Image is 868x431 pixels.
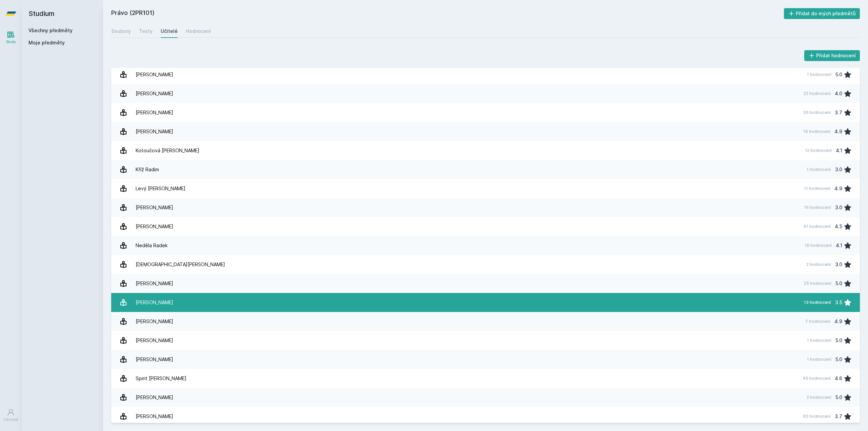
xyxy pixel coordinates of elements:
div: 13 hodnocení [804,300,831,305]
div: 12 hodnocení [805,148,832,153]
div: Učitelé [161,28,178,35]
div: 1 hodnocení [807,167,831,172]
div: Neděla Radek [136,239,167,252]
div: 1 hodnocení [807,338,831,343]
div: 65 hodnocení [803,376,831,381]
a: [PERSON_NAME] 16 hodnocení 3.0 [111,198,860,217]
div: [PERSON_NAME] [136,315,173,328]
div: Soubory [111,28,131,35]
div: Testy [139,28,153,35]
a: Učitelé [161,24,178,38]
div: 4.9 [834,182,842,195]
div: 5.0 [835,68,842,81]
a: [PERSON_NAME] 61 hodnocení 4.5 [111,217,860,236]
a: Spirit [PERSON_NAME] 65 hodnocení 4.6 [111,369,860,388]
div: 3.7 [835,410,842,423]
div: Hodnocení [186,28,211,35]
div: 61 hodnocení [804,224,831,229]
div: 1 hodnocení [807,357,831,362]
div: 5.0 [835,391,842,404]
div: Kříž Radim [136,163,159,176]
div: 11 hodnocení [804,186,830,191]
div: 22 hodnocení [804,91,831,96]
a: Neděla Radek 16 hodnocení 4.1 [111,236,860,255]
div: 2 hodnocení [807,395,831,400]
div: 4.9 [834,125,842,138]
a: Kotoučová [PERSON_NAME] 12 hodnocení 4.1 [111,141,860,160]
a: [PERSON_NAME] 13 hodnocení 3.5 [111,293,860,312]
a: [PERSON_NAME] 22 hodnocení 4.0 [111,84,860,103]
div: Levý [PERSON_NAME] [136,182,185,195]
a: [PERSON_NAME] 7 hodnocení 4.9 [111,312,860,331]
div: 7 hodnocení [805,319,830,324]
h2: Právo (2PR101) [111,8,784,19]
div: [PERSON_NAME] [136,391,173,404]
div: 3.0 [835,201,842,214]
a: Levý [PERSON_NAME] 11 hodnocení 4.9 [111,179,860,198]
div: [PERSON_NAME] [136,410,173,423]
div: 3.0 [835,258,842,271]
div: 5.0 [835,353,842,366]
div: 26 hodnocení [803,110,831,115]
div: 3.7 [835,106,842,119]
div: 65 hodnocení [803,414,831,419]
a: [PERSON_NAME] 16 hodnocení 4.9 [111,122,860,141]
a: [DEMOGRAPHIC_DATA][PERSON_NAME] 2 hodnocení 3.0 [111,255,860,274]
a: Testy [139,24,153,38]
div: [PERSON_NAME] [136,296,173,309]
a: [PERSON_NAME] 25 hodnocení 5.0 [111,274,860,293]
div: [PERSON_NAME] [136,277,173,290]
span: Moje předměty [28,39,65,46]
a: Kříž Radim 1 hodnocení 3.0 [111,160,860,179]
div: 4.0 [835,87,842,100]
button: Přidat hodnocení [804,50,860,61]
div: [PERSON_NAME] [136,220,173,233]
button: Přidat do mých předmětů [784,8,860,19]
div: 5.0 [835,277,842,290]
div: 2 hodnocení [806,262,831,267]
div: 4.1 [836,239,842,252]
div: 4.1 [836,144,842,157]
div: 4.6 [835,372,842,385]
a: Všechny předměty [28,27,73,33]
a: Hodnocení [186,24,211,38]
div: Kotoučová [PERSON_NAME] [136,144,199,157]
a: Study [1,27,20,48]
div: 16 hodnocení [805,243,832,248]
div: [PERSON_NAME] [136,125,173,138]
div: [PERSON_NAME] [136,106,173,119]
a: [PERSON_NAME] 65 hodnocení 3.7 [111,407,860,426]
div: 4.9 [834,315,842,328]
div: 1 hodnocení [807,72,831,77]
div: 16 hodnocení [804,205,831,210]
div: 3.0 [835,163,842,176]
div: 25 hodnocení [804,281,831,286]
div: [PERSON_NAME] [136,353,173,366]
div: 5.0 [835,334,842,347]
div: Uživatel [4,417,18,422]
a: [PERSON_NAME] 26 hodnocení 3.7 [111,103,860,122]
a: [PERSON_NAME] 2 hodnocení 5.0 [111,388,860,407]
div: [PERSON_NAME] [136,334,173,347]
div: Spirit [PERSON_NAME] [136,372,186,385]
div: 4.5 [835,220,842,233]
div: [DEMOGRAPHIC_DATA][PERSON_NAME] [136,258,225,271]
div: 16 hodnocení [803,129,830,134]
a: [PERSON_NAME] 1 hodnocení 5.0 [111,331,860,350]
div: [PERSON_NAME] [136,68,173,81]
a: Uživatel [1,405,20,426]
div: 3.5 [835,296,842,309]
a: Soubory [111,24,131,38]
div: [PERSON_NAME] [136,201,173,214]
a: [PERSON_NAME] 1 hodnocení 5.0 [111,350,860,369]
div: [PERSON_NAME] [136,87,173,100]
a: [PERSON_NAME] 1 hodnocení 5.0 [111,65,860,84]
div: Study [6,39,16,44]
